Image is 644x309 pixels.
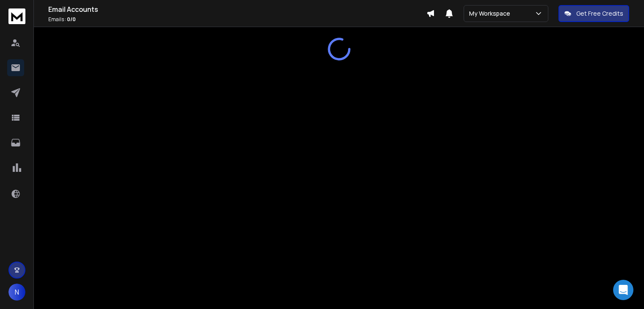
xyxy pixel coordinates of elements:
p: Get Free Credits [576,9,623,18]
button: Get Free Credits [558,5,629,22]
p: Emails : [48,16,426,23]
span: 0 / 0 [67,16,76,23]
img: logo [8,8,25,24]
button: N [8,284,25,301]
h1: Email Accounts [48,4,426,14]
div: Open Intercom Messenger [613,280,633,300]
p: My Workspace [469,9,514,18]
